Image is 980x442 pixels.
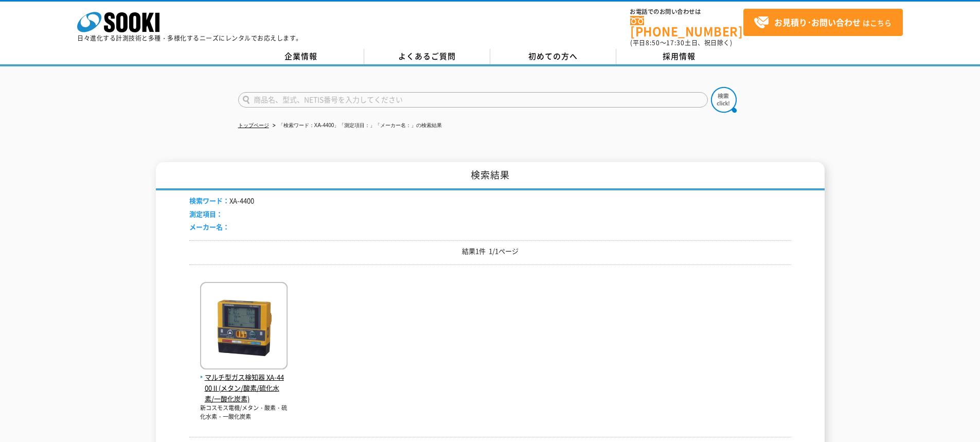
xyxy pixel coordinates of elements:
span: 8:50 [646,38,660,47]
p: 日々進化する計測技術と多種・多様化するニーズにレンタルでお応えします。 [77,35,302,41]
span: 17:30 [666,38,685,47]
a: 企業情報 [238,49,364,64]
a: 初めての方へ [490,49,616,64]
span: メーカー名： [189,222,229,232]
span: 初めての方へ [528,50,578,62]
a: [PHONE_NUMBER] [630,16,743,37]
p: 新コスモス電機/メタン・酸素・硫化水素・一酸化炭素 [200,404,288,421]
li: 「検索ワード：XA-4400」「測定項目：」「メーカー名：」の検索結果 [271,120,442,131]
span: お電話でのお問い合わせは [630,9,743,15]
h1: 検索結果 [156,162,825,190]
input: 商品名、型式、NETIS番号を入力してください [238,92,708,108]
a: お見積り･お問い合わせはこちら [743,9,903,36]
a: マルチ型ガス検知器 XA-4400Ⅱ(メタン/酸素/硫化水素/一酸化炭素) [200,361,288,404]
span: マルチ型ガス検知器 XA-4400Ⅱ(メタン/酸素/硫化水素/一酸化炭素) [200,372,288,404]
a: よくあるご質問 [364,49,490,64]
img: btn_search.png [711,87,737,113]
strong: お見積り･お問い合わせ [774,16,861,28]
span: (平日 ～ 土日、祝日除く) [630,38,732,47]
span: 測定項目： [189,209,223,219]
a: トップページ [238,122,269,128]
p: 結果1件 1/1ページ [189,246,791,257]
span: 検索ワード： [189,196,229,205]
img: XA-4400Ⅱ(メタン/酸素/硫化水素/一酸化炭素) [200,282,288,372]
a: 採用情報 [616,49,742,64]
li: XA-4400 [189,196,254,206]
span: はこちら [754,15,892,30]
